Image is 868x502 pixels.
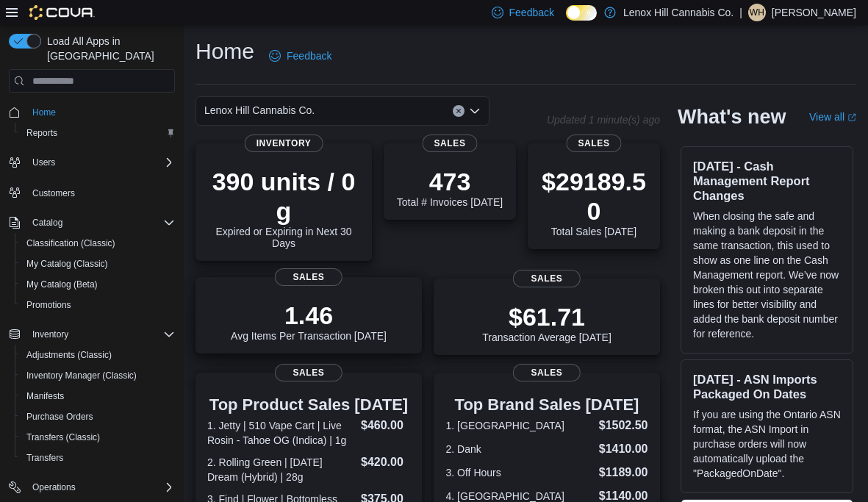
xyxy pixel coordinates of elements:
span: Purchase Orders [21,408,175,426]
span: Sales [513,270,581,287]
h3: [DATE] - ASN Imports Packaged On Dates [693,372,841,401]
span: Manifests [26,390,64,402]
span: Sales [275,364,342,381]
span: Manifests [21,387,175,405]
span: Transfers (Classic) [21,429,175,446]
a: Inventory Manager (Classic) [21,367,143,384]
button: Inventory Manager (Classic) [15,365,181,386]
button: Transfers [15,448,181,468]
h1: Home [196,37,254,66]
dd: $1189.00 [599,464,648,481]
dd: $460.00 [361,417,410,434]
a: Feedback [263,41,337,71]
button: Inventory [26,326,74,343]
a: View allExternal link [809,111,856,123]
span: Catalog [32,217,62,229]
button: Purchase Orders [15,406,181,427]
button: Transfers (Classic) [15,427,181,448]
span: Operations [26,478,175,496]
p: 1.46 [231,301,387,330]
img: Cova [29,5,95,20]
span: Promotions [26,299,71,311]
span: Catalog [26,214,175,232]
p: | [739,4,742,21]
button: Classification (Classic) [15,233,181,254]
a: Transfers (Classic) [21,429,106,446]
span: My Catalog (Beta) [26,279,98,290]
div: Total # Invoices [DATE] [397,167,503,208]
span: Reports [21,124,175,142]
span: Adjustments (Classic) [26,349,112,361]
button: Operations [3,477,181,498]
span: Sales [513,364,581,381]
div: Transaction Average [DATE] [482,302,611,343]
p: When closing the safe and making a bank deposit in the same transaction, this used to show as one... [693,209,841,341]
a: Home [26,104,62,121]
p: 473 [397,167,503,196]
span: Transfers (Classic) [26,431,100,443]
span: Transfers [26,452,63,464]
dt: 2. Rolling Green | [DATE] Dream (Hybrid) | 28g [207,455,355,484]
span: Users [26,154,175,171]
p: [PERSON_NAME] [772,4,856,21]
button: Users [26,154,61,171]
dt: 1. [GEOGRAPHIC_DATA] [446,418,593,433]
span: Home [32,107,56,118]
h3: [DATE] - Cash Management Report Changes [693,159,841,203]
dt: 2. Dank [446,442,593,456]
span: Customers [26,183,175,201]
span: Classification (Classic) [21,234,175,252]
span: Users [32,157,55,168]
span: Home [26,103,175,121]
dd: $1502.50 [599,417,648,434]
span: Load All Apps in [GEOGRAPHIC_DATA] [41,34,175,63]
span: Operations [32,481,76,493]
svg: External link [847,113,856,122]
span: Inventory [32,329,68,340]
span: Purchase Orders [26,411,93,423]
dt: 3. Off Hours [446,465,593,480]
button: My Catalog (Beta) [15,274,181,295]
div: Avg Items Per Transaction [DATE] [231,301,387,342]
div: Wei Hu [748,4,766,21]
span: Sales [567,135,622,152]
a: Adjustments (Classic) [21,346,118,364]
span: Feedback [509,5,554,20]
span: My Catalog (Classic) [26,258,108,270]
h3: Top Product Sales [DATE] [207,396,410,414]
p: $29189.50 [539,167,648,226]
h3: Top Brand Sales [DATE] [446,396,648,414]
span: Inventory [245,135,323,152]
span: Transfers [21,449,175,467]
span: Lenox Hill Cannabis Co. [204,101,315,119]
a: Customers [26,184,81,202]
button: Clear input [453,105,465,117]
span: Adjustments (Classic) [21,346,175,364]
button: Operations [26,478,82,496]
div: Expired or Expiring in Next 30 Days [207,167,360,249]
p: If you are using the Ontario ASN format, the ASN Import in purchase orders will now automatically... [693,407,841,481]
a: Purchase Orders [21,408,99,426]
button: Promotions [15,295,181,315]
p: 390 units / 0 g [207,167,360,226]
span: Inventory [26,326,175,343]
span: Feedback [287,49,331,63]
span: Reports [26,127,57,139]
span: Promotions [21,296,175,314]
span: Inventory Manager (Classic) [26,370,137,381]
a: Classification (Classic) [21,234,121,252]
h2: What's new [678,105,786,129]
p: $61.71 [482,302,611,331]
span: WH [750,4,764,21]
button: Customers [3,182,181,203]
span: Customers [32,187,75,199]
button: Users [3,152,181,173]
a: Manifests [21,387,70,405]
span: Inventory Manager (Classic) [21,367,175,384]
button: Home [3,101,181,123]
span: Classification (Classic) [26,237,115,249]
button: Catalog [26,214,68,232]
input: Dark Mode [566,5,597,21]
a: Transfers [21,449,69,467]
span: Dark Mode [566,21,567,21]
